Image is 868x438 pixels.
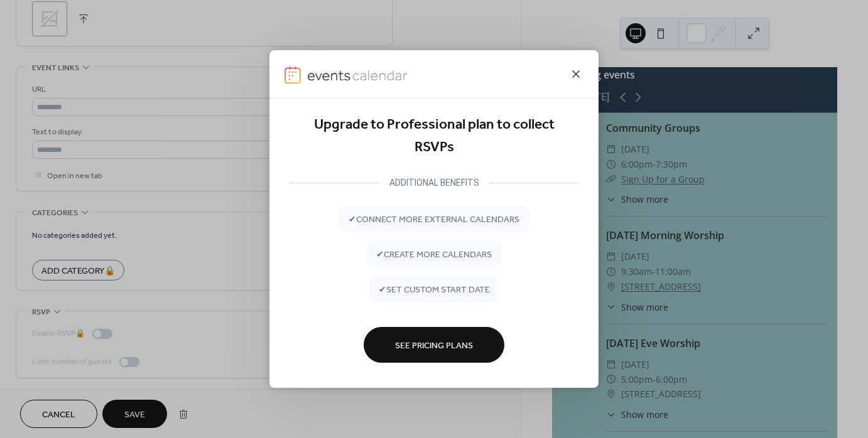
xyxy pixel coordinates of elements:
[349,213,519,226] span: ✔ connect more external calendars
[379,175,489,190] div: ADDITIONAL BENEFITS
[364,327,504,363] button: See Pricing Plans
[290,114,578,159] div: Upgrade to Professional plan to collect RSVPs
[379,283,490,296] span: ✔ set custom start date
[285,67,301,84] img: logo-icon
[395,339,473,352] span: See Pricing Plans
[307,67,409,84] img: logo-type
[376,248,492,261] span: ✔ create more calendars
